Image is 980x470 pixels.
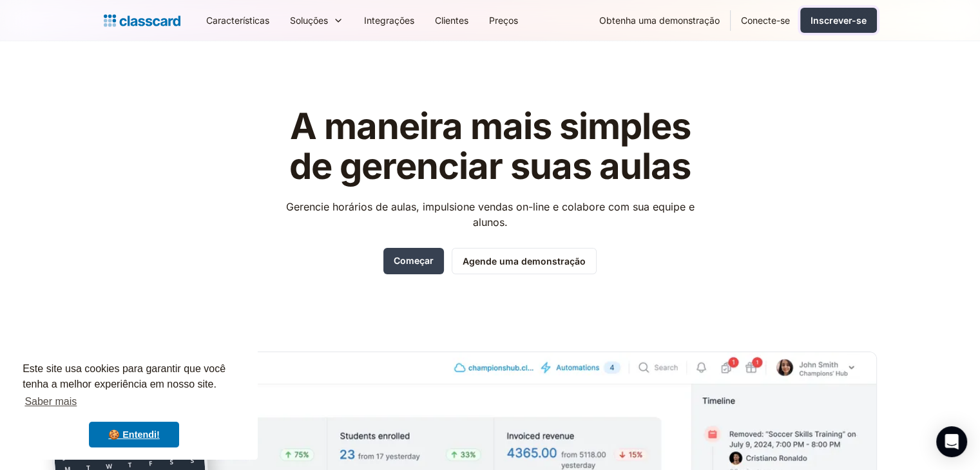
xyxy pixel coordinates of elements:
a: Conecte-se [731,6,800,35]
font: Características [206,15,269,26]
font: Saber mais [24,396,77,407]
font: 🍪 Entendi! [108,429,160,440]
a: Começar [383,248,444,274]
a: Integrações [354,6,425,35]
div: consentimento de cookie [10,349,258,460]
font: Preços [489,15,518,26]
a: Logotipo [104,12,180,30]
font: Gerencie horários de aulas, impulsione vendas on-line e colabore com sua equipe e alunos. [286,200,695,229]
font: Obtenha uma demonstração [599,15,720,26]
font: Este site usa cookies para garantir que você tenha a melhor experiência em nosso site. [23,363,226,390]
a: Características [196,6,280,35]
font: A maneira mais simples de gerenciar suas aulas [289,104,691,188]
a: Agende uma demonstração [452,248,597,274]
font: Soluções [290,15,328,26]
font: Integrações [364,15,414,26]
div: Soluções [280,6,354,35]
a: dispensar mensagem de cookie [89,422,179,447]
font: Clientes [435,15,468,26]
div: Open Intercom Messenger [936,426,967,457]
a: Inscrever-se [800,8,877,33]
font: Inscrever-se [811,15,867,26]
a: Clientes [425,6,479,35]
font: Começar [394,255,434,266]
font: Agende uma demonstração [463,256,586,267]
a: saiba mais sobre cookies [23,392,79,411]
a: Obtenha uma demonstração [589,6,730,35]
a: Preços [479,6,528,35]
font: Conecte-se [741,15,790,26]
